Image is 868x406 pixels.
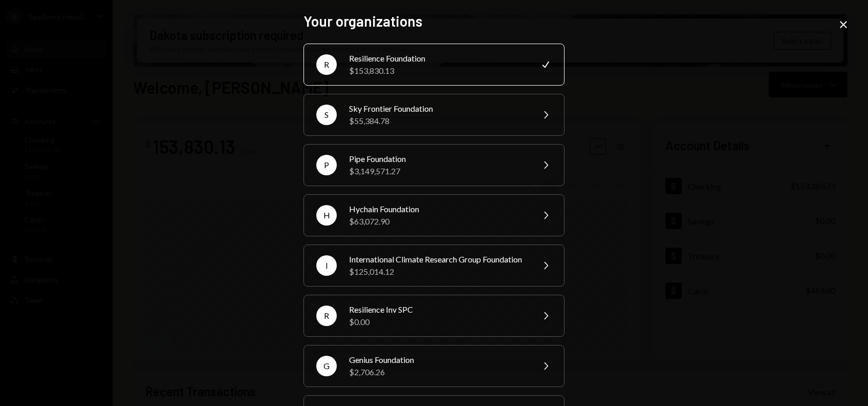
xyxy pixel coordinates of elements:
div: International Climate Research Group Foundation [349,253,527,266]
div: Resilience Foundation [349,52,527,65]
div: $153,830.13 [349,65,527,77]
div: $2,706.26 [349,366,527,378]
div: S [316,105,337,125]
div: Genius Foundation [349,354,527,366]
div: Sky Frontier Foundation [349,103,527,115]
div: $3,149,571.27 [349,165,527,177]
div: R [316,54,337,75]
div: R [316,306,337,326]
div: Hychain Foundation [349,203,527,215]
button: RResilience Foundation$153,830.13 [303,44,565,86]
button: RResilience Inv SPC$0.00 [303,295,565,337]
div: $63,072.90 [349,215,527,228]
button: PPipe Foundation$3,149,571.27 [303,144,565,186]
div: Resilience Inv SPC [349,303,527,316]
button: HHychain Foundation$63,072.90 [303,194,565,236]
div: $0.00 [349,316,527,328]
button: SSky Frontier Foundation$55,384.78 [303,94,565,136]
div: P [316,155,337,175]
div: I [316,255,337,276]
button: IInternational Climate Research Group Foundation$125,014.12 [303,245,565,287]
div: G [316,356,337,376]
div: Pipe Foundation [349,153,527,165]
div: H [316,205,337,226]
div: $55,384.78 [349,115,527,127]
div: $125,014.12 [349,266,527,278]
button: GGenius Foundation$2,706.26 [303,345,565,387]
h2: Your organizations [303,11,565,31]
